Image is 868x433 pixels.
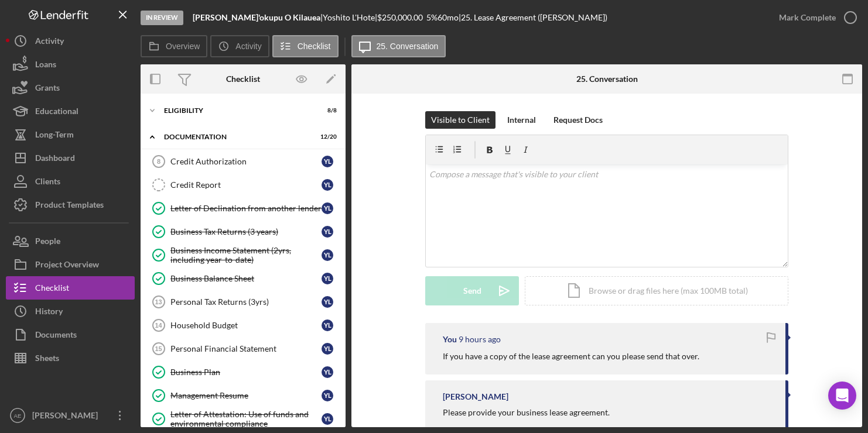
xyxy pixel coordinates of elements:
tspan: 8 [157,158,160,165]
div: Grants [35,76,60,102]
div: Mark Complete [779,6,836,29]
button: Long-Term [6,123,135,146]
div: Long-Term [35,123,74,149]
a: Activity [6,29,135,53]
a: Loans [6,53,135,76]
div: Send [463,276,481,305]
div: Y L [322,249,333,261]
button: Documents [6,323,135,346]
button: AE[PERSON_NAME] [6,404,135,427]
div: Eligibility [164,107,307,114]
div: Loans [35,53,56,79]
div: | [193,13,323,22]
button: Clients [6,170,135,193]
tspan: 14 [155,322,162,329]
div: Household Budget [170,321,322,330]
button: Sheets [6,346,135,370]
button: Product Templates [6,193,135,216]
div: Business Balance Sheet [170,274,322,283]
div: Internal [507,111,536,129]
div: Checklist [35,276,69,303]
div: Activity [35,29,64,56]
div: Personal Tax Returns (3yrs) [170,297,322,307]
div: Y L [322,413,333,425]
div: Please provide your business lease agreement. [443,408,610,417]
div: Y L [322,179,333,191]
div: [PERSON_NAME] [29,404,105,430]
a: 13Personal Tax Returns (3yrs)YL [146,290,340,314]
div: Documents [35,323,77,349]
div: Y L [322,390,333,401]
div: Y L [322,226,333,238]
a: 14Household BudgetYL [146,314,340,337]
div: Credit Authorization [170,157,322,166]
div: Clients [35,170,60,196]
button: Checklist [272,35,339,57]
button: Grants [6,76,135,99]
div: [PERSON_NAME] [443,392,508,401]
button: Dashboard [6,146,135,170]
a: Management ResumeYL [146,384,340,407]
a: Business PlanYL [146,360,340,384]
div: Y L [322,273,333,284]
div: 25. Conversation [576,74,638,84]
button: Project Overview [6,253,135,276]
label: Activity [235,42,261,51]
a: Letter of Attestation: Use of funds and environmental complianceYL [146,407,340,431]
div: Dashboard [35,146,75,173]
div: History [35,300,63,326]
div: Open Intercom Messenger [828,382,856,410]
div: Y L [322,343,333,355]
div: Management Resume [170,391,322,400]
a: 15Personal Financial StatementYL [146,337,340,360]
label: Checklist [298,42,331,51]
div: Y L [322,296,333,308]
tspan: 15 [155,345,162,352]
button: Activity [210,35,269,57]
div: $250,000.00 [377,13,426,22]
a: Educational [6,99,135,123]
div: Credit Report [170,180,322,190]
label: 25. Conversation [377,42,439,51]
div: Business Income Statement (2yrs, including year-to-date) [170,246,322,264]
div: Letter of Declination from another lender [170,204,322,213]
div: Business Plan [170,367,322,377]
div: Yoshito L'Hote | [323,13,377,22]
p: If you have a copy of the lease agreement can you please send that over. [443,350,699,363]
div: Y L [322,156,333,167]
button: History [6,300,135,323]
div: You [443,335,457,344]
b: [PERSON_NAME]'okupu O Kilauea [193,12,320,22]
a: Business Income Statement (2yrs, including year-to-date)YL [146,243,340,267]
div: | 25. Lease Agreement ([PERSON_NAME]) [459,13,607,22]
div: Letter of Attestation: Use of funds and environmental compliance [170,410,322,428]
a: Credit ReportYL [146,173,340,197]
a: Letter of Declination from another lenderYL [146,197,340,220]
div: Product Templates [35,193,104,219]
label: Overview [166,42,200,51]
button: Mark Complete [767,6,862,29]
div: Y L [322,366,333,378]
div: 5 % [426,13,438,22]
button: Internal [501,111,542,129]
div: Visible to Client [431,111,490,129]
button: Checklist [6,276,135,300]
a: 8Credit AuthorizationYL [146,150,340,173]
div: 12 / 20 [316,133,337,140]
div: Sheets [35,346,59,373]
time: 2025-08-20 09:00 [459,335,501,344]
div: In Review [141,11,183,25]
button: People [6,229,135,253]
button: Visible to Client [425,111,495,129]
div: Personal Financial Statement [170,344,322,353]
